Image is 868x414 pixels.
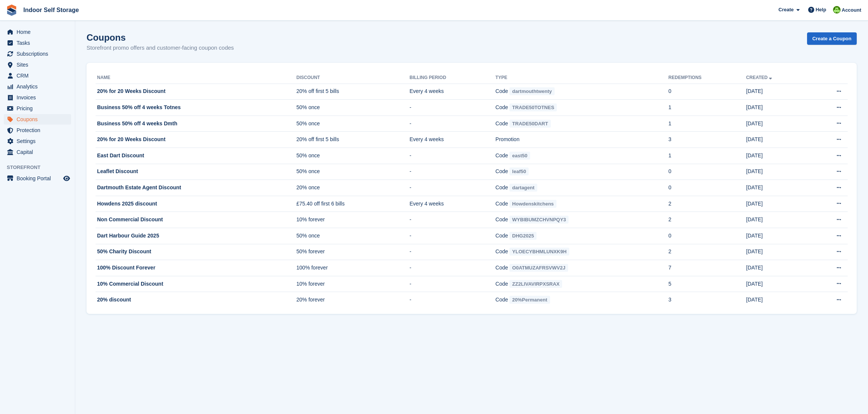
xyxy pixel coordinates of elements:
[409,100,495,116] td: -
[509,232,537,240] span: DHG2025
[509,264,568,272] span: O0ATMUZAFRSVWV2J
[746,276,811,292] td: [DATE]
[17,70,62,81] span: CRM
[6,5,17,16] img: stora-icon-8386f47178a22dfd0bd8f6a31ec36ba5ce8667c1dd55bd0f319d3a0aa187defe.svg
[4,173,71,184] a: menu
[496,180,669,196] td: Code
[409,212,495,228] td: -
[4,49,71,59] a: menu
[17,173,62,184] span: Booking Portal
[4,103,71,114] a: menu
[746,196,811,212] td: [DATE]
[496,228,669,244] td: Code
[4,147,71,157] a: menu
[669,276,746,292] td: 5
[496,148,669,164] td: Code
[409,244,495,260] td: -
[807,32,857,45] a: Create a Coupon
[409,72,495,84] th: Billing Period
[96,212,296,228] td: Non Commercial Discount
[4,114,71,125] a: menu
[842,6,861,14] span: Account
[409,292,495,308] td: -
[669,132,746,148] td: 3
[17,147,62,157] span: Capital
[669,244,746,260] td: 2
[509,296,550,304] span: 20%Permanent
[96,132,296,148] td: 20% for 20 Weeks Discount
[509,216,569,224] span: WYBIBUMZCHVNPQY3
[409,116,495,132] td: -
[296,276,410,292] td: 10% forever
[17,59,62,70] span: Sites
[496,196,669,212] td: Code
[96,180,296,196] td: Dartmouth Estate Agent Discount
[669,196,746,212] td: 2
[746,116,811,132] td: [DATE]
[296,164,410,180] td: 50% once
[496,276,669,292] td: Code
[296,180,410,196] td: 20% once
[296,196,410,212] td: £75.40 off first 6 bills
[20,4,82,16] a: Indoor Self Storage
[496,212,669,228] td: Code
[669,84,746,100] td: 0
[296,244,410,260] td: 50% forever
[509,152,530,160] span: east50
[746,148,811,164] td: [DATE]
[4,125,71,135] a: menu
[496,292,669,308] td: Code
[509,200,556,208] span: Howdenskitchens
[509,167,529,175] span: leaf50
[96,228,296,244] td: Dart Harbour Guide 2025
[509,87,554,95] span: dartmouthtwenty
[17,125,62,135] span: Protection
[409,164,495,180] td: -
[496,116,669,132] td: Code
[509,120,550,128] span: TRADE50DART
[17,92,62,103] span: Invoices
[4,70,71,81] a: menu
[669,148,746,164] td: 1
[296,100,410,116] td: 50% once
[669,100,746,116] td: 1
[17,136,62,146] span: Settings
[669,180,746,196] td: 0
[17,81,62,92] span: Analytics
[746,212,811,228] td: [DATE]
[833,6,841,14] img: Helen Wilson
[509,103,557,111] span: TRADE50TOTNES
[669,260,746,276] td: 7
[746,164,811,180] td: [DATE]
[4,38,71,48] a: menu
[4,81,71,92] a: menu
[746,84,811,100] td: [DATE]
[17,114,62,125] span: Coupons
[669,212,746,228] td: 2
[746,132,811,148] td: [DATE]
[96,84,296,100] td: 20% for 20 Weeks Discount
[496,244,669,260] td: Code
[296,116,410,132] td: 50% once
[96,196,296,212] td: Howdens 2025 discount
[496,100,669,116] td: Code
[746,292,811,308] td: [DATE]
[409,132,495,148] td: Every 4 weeks
[669,116,746,132] td: 1
[96,100,296,116] td: Business 50% off 4 weeks Totnes
[4,136,71,146] a: menu
[409,84,495,100] td: Every 4 weeks
[409,180,495,196] td: -
[509,184,537,192] span: dartagent
[96,116,296,132] td: Business 50% off 4 weeks Dmth
[96,260,296,276] td: 100% Discount Forever
[96,72,296,84] th: Name
[496,84,669,100] td: Code
[17,27,62,37] span: Home
[17,38,62,48] span: Tasks
[746,180,811,196] td: [DATE]
[4,59,71,70] a: menu
[669,72,746,84] th: Redemptions
[409,276,495,292] td: -
[87,44,234,52] p: Storefront promo offers and customer-facing coupon codes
